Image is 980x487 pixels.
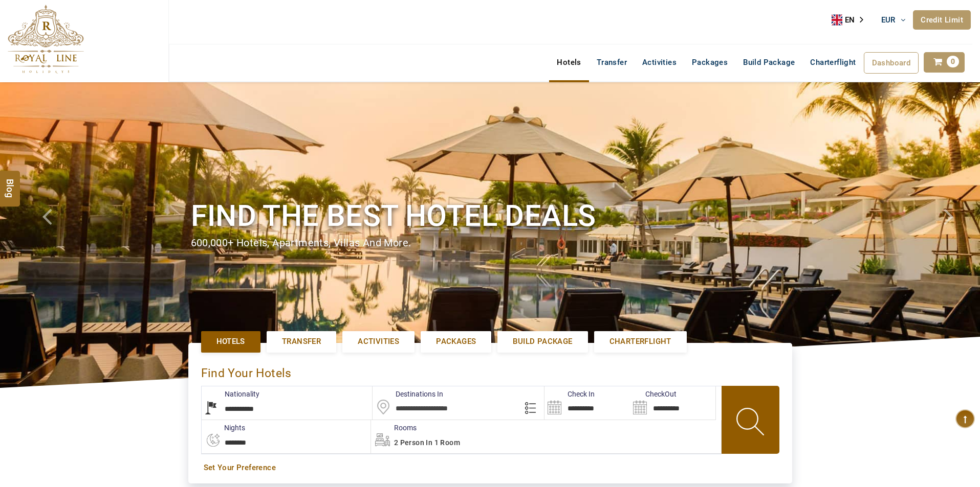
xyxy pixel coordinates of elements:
[436,336,476,347] span: Packages
[635,52,684,73] a: Activities
[204,462,777,473] a: Set Your Preference
[513,336,572,347] span: Build Package
[872,58,911,67] span: Dashboard
[545,386,630,420] input: Search
[802,52,863,73] a: Charterflight
[371,423,417,433] label: Rooms
[630,389,677,399] label: CheckOut
[373,389,443,399] label: Destinations In
[201,331,260,352] a: Hotels
[594,331,687,352] a: Charterflight
[394,438,460,447] span: 2 Person in 1 Room
[924,52,965,73] a: 0
[202,389,259,399] label: Nationality
[832,12,870,28] aside: Language selected: English
[832,12,870,28] div: Language
[8,5,84,74] img: The Royal Line Holidays
[421,331,491,352] a: Packages
[810,58,856,67] span: Charterflight
[684,52,735,73] a: Packages
[947,56,959,67] span: 0
[191,236,790,250] div: 600,000+ hotels, apartments, villas and more.
[358,336,399,347] span: Activities
[735,52,802,73] a: Build Package
[881,15,896,25] span: EUR
[191,197,790,235] h1: Find the best hotel deals
[342,331,415,352] a: Activities
[913,10,971,30] a: Credit Limit
[545,389,595,399] label: Check In
[609,336,671,347] span: Charterflight
[832,12,870,28] a: EN
[267,331,336,352] a: Transfer
[630,386,715,420] input: Search
[201,356,779,386] div: Find Your Hotels
[497,331,587,352] a: Build Package
[282,336,321,347] span: Transfer
[549,52,589,73] a: Hotels
[589,52,635,73] a: Transfer
[4,178,17,187] span: Blog
[201,423,245,433] label: nights
[216,336,245,347] span: Hotels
